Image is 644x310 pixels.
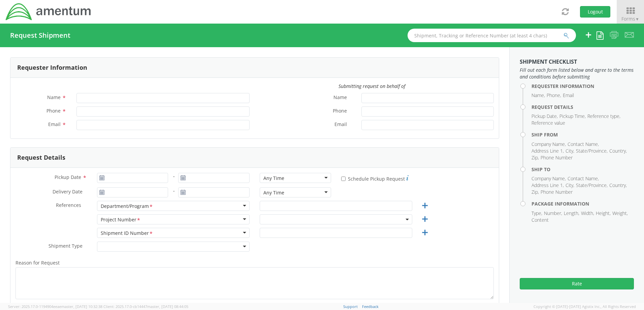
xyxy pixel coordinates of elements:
span: Phone [46,107,61,114]
div: Any Time [263,189,284,196]
li: Address Line 1 [532,182,564,189]
span: Delivery Date [53,188,83,196]
h4: Package Information [532,201,634,206]
h3: Request Details [17,154,65,161]
li: City [566,148,574,154]
span: Phone [333,107,347,115]
h3: Shipment Checklist [520,59,634,65]
span: Client: 2025.17.0-cb14447 [103,304,188,309]
h4: Request Details [532,104,634,110]
li: Weight [612,210,628,217]
i: Submitting request on behalf of [339,83,405,89]
span: Pickup Date [55,174,81,180]
h4: Requester Information [532,84,634,89]
li: Content [532,217,549,223]
input: Shipment, Tracking or Reference Number (at least 4 chars) [408,29,576,42]
span: Reason for Request [15,259,60,266]
span: Copyright © [DATE]-[DATE] Agistix Inc., All Rights Reserved [534,304,636,309]
li: Company Name [532,141,566,148]
div: Any Time [263,175,284,182]
li: Width [581,210,594,217]
li: Reference value [532,120,565,126]
div: Department/Program [101,203,153,210]
li: Contact Name [568,141,599,148]
span: References [56,202,81,208]
span: master, [DATE] 10:32:38 [61,304,102,309]
h4: Ship To [532,167,634,172]
h4: Ship From [532,132,634,137]
li: Reference type [587,113,620,120]
li: Pickup Date [532,113,558,120]
div: Project Number [101,216,141,223]
span: Email [48,121,61,127]
a: Support [343,304,358,309]
button: Rate [520,278,634,289]
li: Phone Number [541,189,573,195]
input: Schedule Pickup Request [341,177,346,181]
li: Number [544,210,562,217]
li: Email [563,92,574,99]
li: Address Line 1 [532,148,564,154]
li: Height [596,210,611,217]
h3: Requester Information [17,64,87,71]
li: Zip [532,154,539,161]
span: ▼ [635,16,639,22]
li: Contact Name [568,175,599,182]
li: City [566,182,574,189]
button: Logout [580,6,610,18]
span: Name [333,94,347,102]
a: Feedback [362,304,379,309]
li: Phone Number [541,154,573,161]
li: Country [609,182,627,189]
span: Server: 2025.17.0-1194904eeae [8,304,102,309]
span: Fill out each form listed below and agree to the terms and conditions before submitting [520,67,634,80]
span: master, [DATE] 08:44:05 [147,304,188,309]
li: Country [609,148,627,154]
span: Forms [621,15,639,22]
li: Company Name [532,175,566,182]
li: State/Province [576,182,608,189]
li: Type [532,210,542,217]
span: Name [47,94,61,100]
li: Phone [547,92,561,99]
li: Name [532,92,545,99]
li: Length [564,210,579,217]
div: Shipment ID Number [101,230,153,237]
h4: Request Shipment [10,32,70,39]
li: Zip [532,189,539,195]
label: Schedule Pickup Request [341,174,409,182]
span: Email [334,121,347,129]
img: dyn-intl-logo-049831509241104b2a82.png [5,2,92,21]
li: State/Province [576,148,608,154]
li: Pickup Time [559,113,586,120]
span: Shipment Type [49,243,83,250]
